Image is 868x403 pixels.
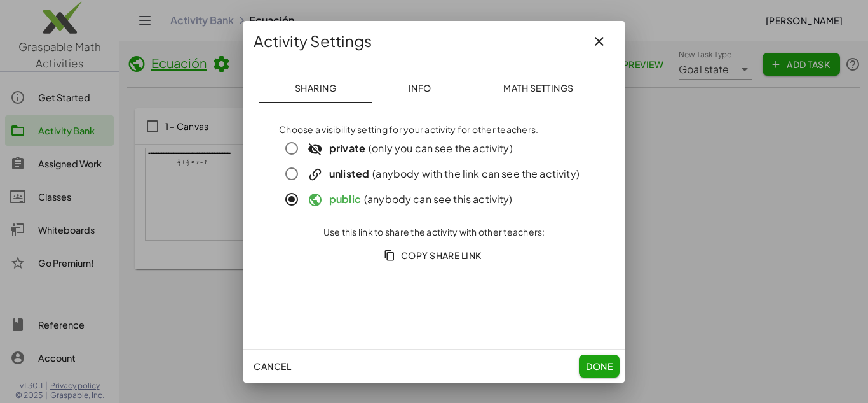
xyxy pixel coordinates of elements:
[294,82,336,94] span: Sharing
[304,136,513,161] label: (only you can see the activity)
[386,250,482,261] span: Copy Share Link
[279,226,589,239] div: Use this link to share the activity with other teachers:
[503,82,574,94] span: Math Settings
[279,124,589,136] div: Choose a visibility setting for your activity for other teachers.
[329,141,365,155] strong: private
[408,82,431,94] span: Info
[248,355,296,378] button: Cancel
[254,31,372,52] span: Activity Settings
[304,187,513,212] label: (anybody can see this activity)
[329,167,369,180] strong: unlisted
[586,360,613,372] span: Done
[329,192,361,206] strong: public
[304,161,580,187] label: (anybody with the link can see the activity)
[579,355,620,378] button: Done
[376,244,492,267] button: Copy Share Link
[254,360,291,372] span: Cancel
